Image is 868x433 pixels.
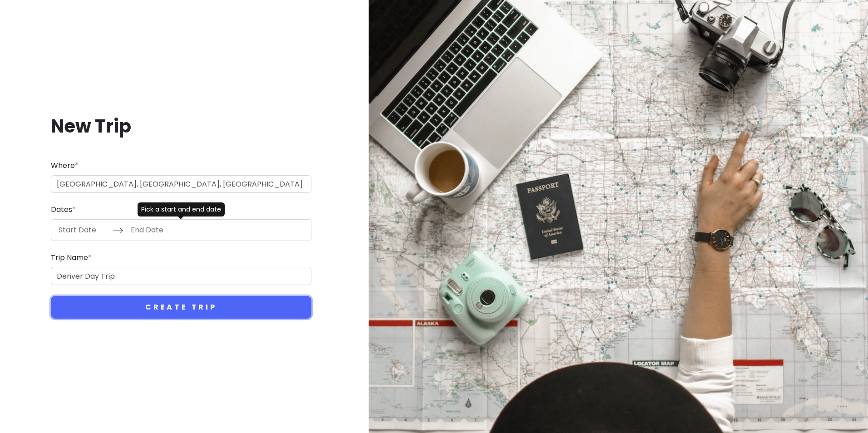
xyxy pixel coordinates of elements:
input: Start Date [54,220,113,241]
input: End Date [126,220,185,241]
input: Give it a name [51,267,311,285]
input: City (e.g., New York) [51,175,311,193]
label: Trip Name [51,252,92,264]
label: Dates [51,204,76,216]
label: Where [51,160,79,172]
div: Pick a start and end date [138,202,225,216]
button: Create Trip [51,296,311,319]
h1: New Trip [51,114,311,138]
